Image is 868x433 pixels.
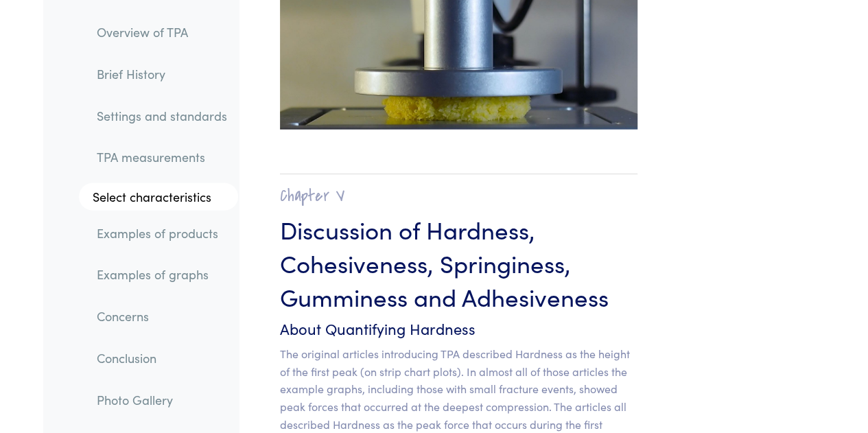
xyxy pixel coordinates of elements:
[280,212,637,313] h3: Discussion of Hardness, Cohesiveness, Springiness, Gumminess and Adhesiveness
[86,58,238,90] a: Brief History
[86,141,238,173] a: TPA measurements
[86,259,238,290] a: Examples of graphs
[86,16,238,48] a: Overview of TPA
[86,384,238,415] a: Photo Gallery
[280,185,637,207] h2: Chapter V
[280,318,637,340] h6: About Quantifying Hardness
[79,183,238,211] a: Select characteristics
[86,301,238,332] a: Concerns
[86,100,238,131] a: Settings and standards
[86,218,238,249] a: Examples of products
[86,342,238,374] a: Conclusion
